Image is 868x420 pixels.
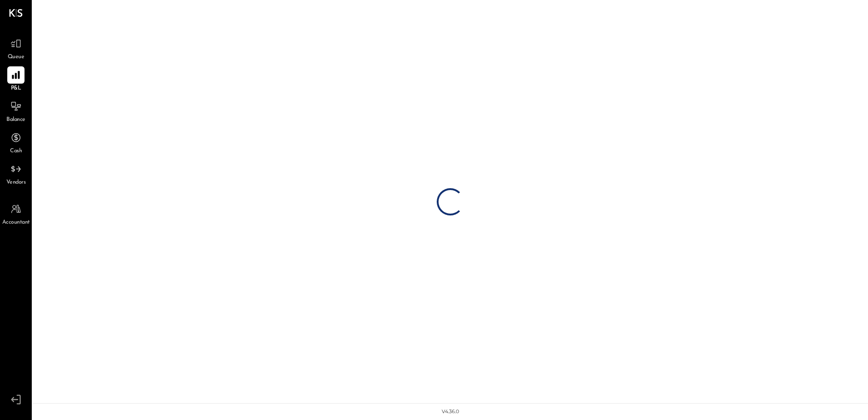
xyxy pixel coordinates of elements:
span: Accountant [2,219,30,227]
a: Cash [0,129,31,155]
a: Vendors [0,160,31,187]
a: Accountant [0,200,31,227]
span: Vendors [6,179,26,187]
a: P&L [0,66,31,93]
span: Cash [10,147,22,155]
a: Queue [0,35,31,61]
a: Balance [0,98,31,124]
span: P&L [11,85,21,93]
span: Balance [6,116,25,124]
div: v 4.36.0 [442,408,459,415]
span: Queue [8,53,25,61]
